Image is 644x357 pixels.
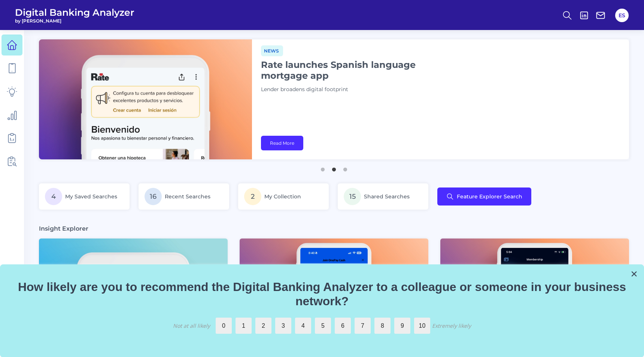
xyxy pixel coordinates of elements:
[615,9,629,22] button: ES
[261,59,448,81] h1: Rate launches Spanish language mortgage app
[173,322,210,329] div: Not at all likely
[45,188,62,205] span: 4
[39,225,88,232] h3: Insight Explorer
[355,318,371,334] label: 7
[335,318,351,334] label: 6
[240,238,428,345] img: News - Phone (3).png
[330,164,338,171] button: 2
[457,193,522,199] span: Feature Explorer Search
[261,85,448,94] p: Lender broadens digital footprint
[216,318,232,334] label: 0
[261,45,283,56] span: News
[65,193,117,200] span: My Saved Searches
[255,318,271,334] label: 2
[39,39,252,159] img: bannerImg
[236,318,252,334] label: 1
[295,318,311,334] label: 4
[275,318,291,334] label: 3
[319,164,326,171] button: 1
[414,318,430,334] label: 10
[165,193,210,200] span: Recent Searches
[145,188,162,205] span: 16
[15,18,134,24] span: by [PERSON_NAME]
[440,238,629,345] img: News - Phone (4).png
[341,164,349,171] button: 3
[39,238,228,345] img: Editorial - Phone Zoom In.png
[374,318,391,334] label: 8
[15,7,134,18] span: Digital Banking Analyzer
[364,193,410,200] span: Shared Searches
[394,318,410,334] label: 9
[244,188,261,205] span: 2
[315,318,331,334] label: 5
[261,136,303,150] a: Read More
[432,322,471,329] div: Extremely likely
[264,193,301,200] span: My Collection
[631,268,638,280] button: Close
[9,280,635,309] p: How likely are you to recommend the Digital Banking Analyzer to a colleague or someone in your bu...
[344,188,361,205] span: 15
